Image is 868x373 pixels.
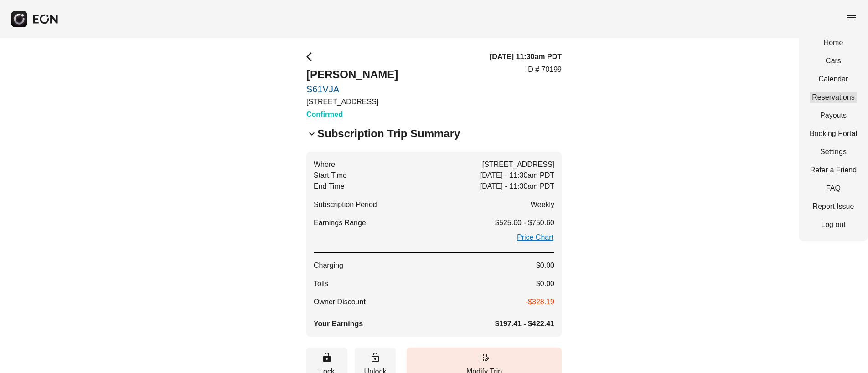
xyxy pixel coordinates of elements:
[314,260,343,271] span: Charging
[846,12,857,23] span: menu
[810,165,857,176] a: Refer a Friend
[480,170,554,181] span: [DATE] - 11:30am PDT
[321,352,332,363] span: lock
[480,181,554,192] span: [DATE] - 11:30am PDT
[306,51,317,62] span: arrow_back_ios
[314,199,377,210] span: Subscription Period
[306,128,317,139] span: keyboard_arrow_down
[536,260,554,271] span: $0.00
[495,318,554,329] span: $197.41 - $422.41
[536,278,554,289] span: $0.00
[306,96,398,107] p: [STREET_ADDRESS]
[810,128,857,139] a: Booking Portal
[479,352,490,363] span: edit_road
[314,159,335,170] span: Where
[314,217,366,228] span: Earnings Range
[810,110,857,121] a: Payouts
[810,37,857,48] a: Home
[810,183,857,194] a: FAQ
[482,159,554,170] span: [STREET_ADDRESS]
[306,152,562,337] button: Where[STREET_ADDRESS]Start Time[DATE] - 11:30am PDTEnd Time[DATE] - 11:30am PDTSubscription Perio...
[526,64,562,75] p: ID # 70199
[810,55,857,66] a: Cars
[810,146,857,157] a: Settings
[810,201,857,212] a: Report Issue
[810,219,857,230] a: Log out
[314,297,366,307] span: Owner Discount
[314,318,363,329] span: Your Earnings
[810,92,857,103] a: Reservations
[370,352,381,363] span: lock_open
[531,199,554,210] span: Weekly
[490,51,562,62] h3: [DATE] 11:30am PDT
[306,109,398,120] h3: Confirmed
[526,297,554,307] span: -$328.19
[306,84,398,95] a: S61VJA
[314,278,328,289] span: Tolls
[317,126,460,141] h2: Subscription Trip Summary
[495,217,554,228] span: $525.60 - $750.60
[314,181,345,192] span: End Time
[516,232,554,243] a: Price Chart
[810,74,857,85] a: Calendar
[314,170,347,181] span: Start Time
[306,67,398,82] h2: [PERSON_NAME]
